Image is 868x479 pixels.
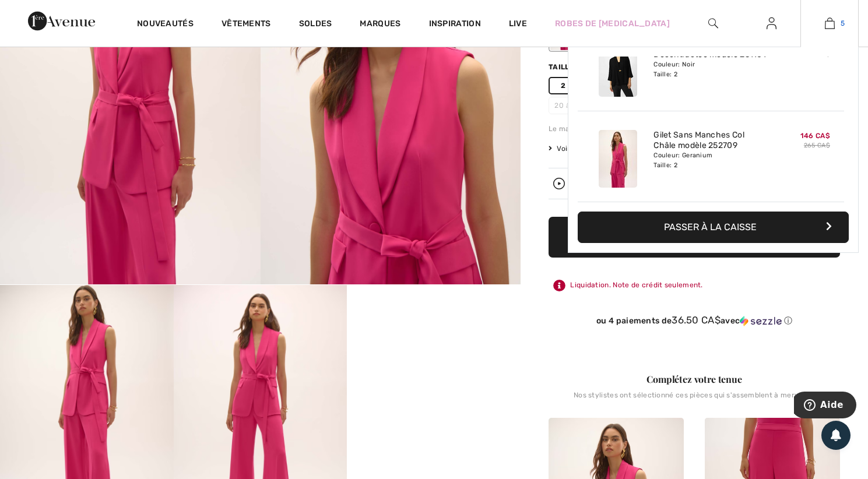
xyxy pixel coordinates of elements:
[757,16,786,31] a: Se connecter
[672,314,721,326] span: 36.50 CA$
[549,124,840,134] div: Le mannequin fait 5'9"/175 cm et porte une taille 6.
[804,51,830,58] s: 225 CA$
[360,19,400,31] a: Marques
[509,17,527,30] a: Live
[566,103,572,108] img: ring-m.svg
[804,142,830,149] s: 265 CA$
[550,6,581,50] div: Geranium
[841,18,845,29] span: 5
[137,19,194,31] a: Nouveautés
[599,130,637,188] img: Gilet Sans Manches Col Châle modèle 252709
[549,217,840,258] button: Ajouter au panier
[578,212,849,243] button: Passer à la caisse
[653,130,768,151] a: Gilet Sans Manches Col Châle modèle 252709
[347,285,521,372] video: Your browser does not support the video tag.
[801,16,858,30] a: 5
[549,77,578,94] span: 2
[549,275,840,296] div: Liquidation. Note de crédit seulement.
[708,16,718,30] img: recherche
[653,151,768,170] div: Couleur: Geranium Taille: 2
[599,39,637,97] img: Chemise Boutonnée Décontractée modèle 251101
[794,392,856,421] iframe: Ouvre un widget dans lequel vous pouvez trouver plus d’informations
[800,132,830,140] span: 146 CA$
[549,62,752,72] div: Taille ([GEOGRAPHIC_DATA]/[GEOGRAPHIC_DATA]):
[549,315,840,326] div: ou 4 paiements de avec
[222,19,271,31] a: Vêtements
[740,316,782,326] img: Sezzle
[28,9,95,33] img: 1ère Avenue
[553,178,565,189] img: Regardez la rediffusion
[653,60,768,79] div: Couleur: Noir Taille: 2
[825,16,835,30] img: Mon panier
[429,19,481,31] span: Inspiration
[549,372,840,386] div: Complétez votre tenue
[549,143,636,154] span: Voir tableau des tailles
[767,16,776,30] img: Mes infos
[549,391,840,408] div: Nos stylistes ont sélectionné ces pièces qui s'assemblent à merveille.
[555,17,670,30] a: Robes de [MEDICAL_DATA]
[549,315,840,330] div: ou 4 paiements de36.50 CA$avecSezzle Cliquez pour en savoir plus sur Sezzle
[299,19,332,31] a: Soldes
[549,97,578,114] span: 20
